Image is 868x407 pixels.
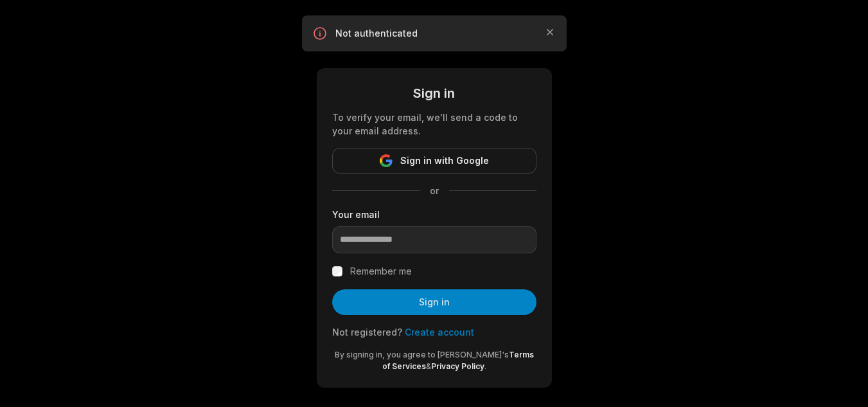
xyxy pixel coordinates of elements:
[405,327,474,338] a: Create account
[420,184,449,197] span: or
[426,361,431,371] span: &
[484,361,486,371] span: .
[332,327,402,338] span: Not registered?
[382,350,534,371] a: Terms of Services
[350,264,412,279] label: Remember me
[332,208,536,221] label: Your email
[332,84,536,103] div: Sign in
[332,111,536,138] div: To verify your email, we'll send a code to your email address.
[332,148,536,174] button: Sign in with Google
[335,350,509,359] span: By signing in, you agree to [PERSON_NAME]'s
[400,153,489,168] span: Sign in with Google
[431,361,484,371] a: Privacy Policy
[332,289,536,315] button: Sign in
[335,27,533,40] p: Not authenticated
